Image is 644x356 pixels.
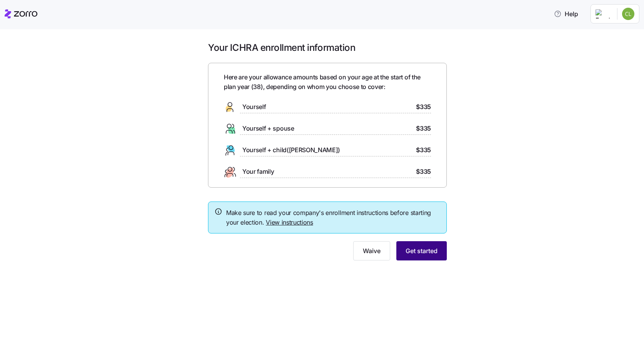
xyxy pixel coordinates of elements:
span: Make sure to read your company's enrollment instructions before starting your election. [226,208,440,227]
button: Help [548,6,584,22]
span: $335 [416,124,431,133]
span: $335 [416,167,431,176]
img: 9f9b392b68124ac90ee62cdf71e474ca [622,8,634,20]
span: Waive [363,246,381,255]
span: Yourself + spouse [242,124,294,133]
span: $335 [416,102,431,112]
button: Waive [353,241,390,260]
span: Your family [242,167,274,176]
span: Help [554,9,578,18]
span: Yourself + child([PERSON_NAME]) [242,145,340,155]
span: Get started [406,246,438,255]
span: Here are your allowance amounts based on your age at the start of the plan year ( 38 ), depending... [224,72,431,92]
span: Yourself [242,102,266,112]
button: Get started [396,241,447,260]
a: View instructions [266,218,313,226]
h1: Your ICHRA enrollment information [208,42,447,54]
span: $335 [416,145,431,155]
img: Employer logo [595,9,611,18]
